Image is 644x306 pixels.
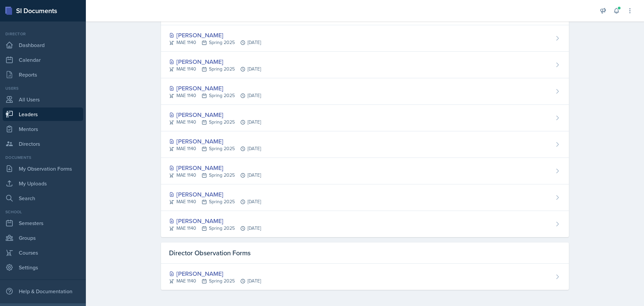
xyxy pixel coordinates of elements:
a: Reports [3,68,83,81]
div: MAE 1140 Spring 2025 [DATE] [169,198,261,205]
div: MAE 1140 Spring 2025 [DATE] [169,277,261,285]
a: Semesters [3,216,83,230]
a: Settings [3,261,83,274]
div: [PERSON_NAME] [169,84,261,93]
a: [PERSON_NAME] MAE 1140Spring 2025[DATE] [161,211,569,237]
div: [PERSON_NAME] [169,57,261,66]
a: [PERSON_NAME] MAE 1140Spring 2025[DATE] [161,264,569,290]
div: [PERSON_NAME] [169,31,261,40]
a: Courses [3,246,83,259]
div: MAE 1140 Spring 2025 [DATE] [169,172,261,179]
div: MAE 1140 Spring 2025 [DATE] [169,145,261,152]
div: [PERSON_NAME] [169,137,261,146]
a: All Users [3,93,83,106]
a: Leaders [3,107,83,121]
a: [PERSON_NAME] MAE 1140Spring 2025[DATE] [161,184,569,211]
div: [PERSON_NAME] [169,216,261,225]
div: [PERSON_NAME] [169,110,261,119]
div: MAE 1140 Spring 2025 [DATE] [169,92,261,99]
a: Search [3,191,83,205]
a: My Observation Forms [3,162,83,175]
a: [PERSON_NAME] MAE 1140Spring 2025[DATE] [161,105,569,131]
a: My Uploads [3,177,83,190]
div: Director [3,31,83,37]
div: MAE 1140 Spring 2025 [DATE] [169,65,261,73]
a: Mentors [3,122,83,136]
div: Help & Documentation [3,285,83,298]
div: [PERSON_NAME] [169,269,261,278]
a: Groups [3,231,83,245]
a: [PERSON_NAME] MAE 1140Spring 2025[DATE] [161,52,569,78]
a: Calendar [3,53,83,67]
a: Directors [3,137,83,150]
a: [PERSON_NAME] MAE 1140Spring 2025[DATE] [161,131,569,158]
div: MAE 1140 Spring 2025 [DATE] [169,39,261,46]
a: Dashboard [3,38,83,52]
a: [PERSON_NAME] MAE 1140Spring 2025[DATE] [161,78,569,105]
div: Documents [3,155,83,161]
div: Users [3,85,83,91]
div: Director Observation Forms [161,243,569,264]
div: [PERSON_NAME] [169,190,261,199]
div: School [3,209,83,215]
a: [PERSON_NAME] MAE 1140Spring 2025[DATE] [161,25,569,52]
div: MAE 1140 Spring 2025 [DATE] [169,225,261,232]
div: [PERSON_NAME] [169,163,261,172]
a: [PERSON_NAME] MAE 1140Spring 2025[DATE] [161,158,569,184]
div: MAE 1140 Spring 2025 [DATE] [169,119,261,126]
